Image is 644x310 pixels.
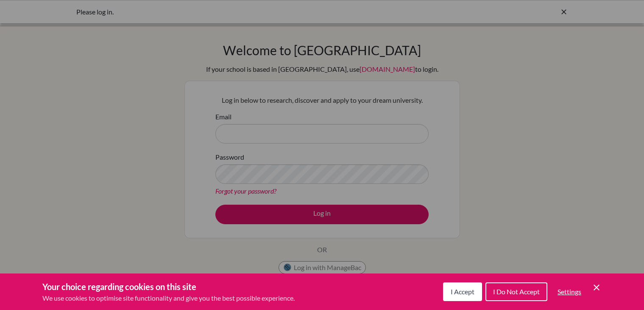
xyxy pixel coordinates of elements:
[485,282,547,301] button: I Do Not Accept
[558,287,581,296] span: Settings
[451,287,474,296] span: I Accept
[493,287,540,296] span: I Do Not Accept
[591,282,602,293] button: Save and close
[42,280,295,293] h3: Your choice regarding cookies on this site
[551,283,588,300] button: Settings
[42,293,295,303] p: We use cookies to optimise site functionality and give you the best possible experience.
[443,282,482,301] button: I Accept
